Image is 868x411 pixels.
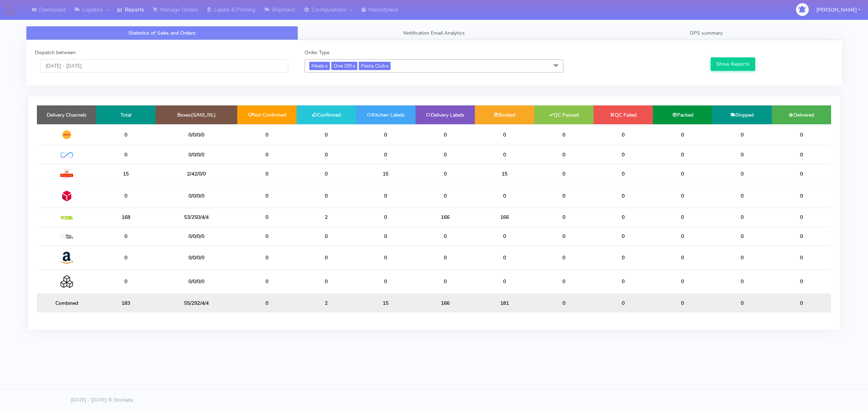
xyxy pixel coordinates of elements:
[297,246,356,269] td: 0
[297,227,356,246] td: 0
[534,246,593,269] td: 0
[690,30,723,36] span: OPS summary
[156,270,237,294] td: 0/0/0/0
[96,227,156,246] td: 0
[712,184,771,208] td: 0
[297,145,356,164] td: 0
[96,105,156,124] td: Total
[96,294,156,312] td: 183
[416,124,475,145] td: 0
[416,246,475,269] td: 0
[37,105,96,124] td: Delivery Channels
[475,246,534,269] td: 0
[356,294,415,312] td: 15
[653,246,712,269] td: 0
[712,227,771,246] td: 0
[60,130,73,139] img: DHL
[712,124,771,145] td: 0
[331,62,357,70] span: One Off
[96,124,156,145] td: 0
[297,124,356,145] td: 0
[156,294,237,312] td: 55/292/4/4
[772,145,831,164] td: 0
[156,184,237,208] td: 0/0/0/0
[772,294,831,312] td: 0
[237,164,297,184] td: 0
[96,208,156,227] td: 168
[534,105,593,124] td: QC Passed
[416,208,475,227] td: 166
[653,124,712,145] td: 0
[356,227,415,246] td: 0
[237,294,297,312] td: 0
[60,152,73,158] img: OnFleet
[534,124,593,145] td: 0
[60,216,73,220] img: Yodel
[96,184,156,208] td: 0
[653,270,712,294] td: 0
[37,294,96,312] td: Combined
[475,145,534,164] td: 0
[772,246,831,269] td: 0
[593,246,653,269] td: 0
[324,62,328,69] a: x
[772,184,831,208] td: 0
[297,105,356,124] td: Confirmed
[356,145,415,164] td: 0
[772,208,831,227] td: 0
[237,184,297,208] td: 0
[772,227,831,246] td: 0
[156,124,237,145] td: 0/0/0/0
[237,246,297,269] td: 0
[237,124,297,145] td: 0
[593,227,653,246] td: 0
[475,124,534,145] td: 0
[593,124,653,145] td: 0
[593,164,653,184] td: 0
[356,184,415,208] td: 0
[653,105,712,124] td: Packed
[297,294,356,312] td: 2
[772,105,831,124] td: Delivered
[237,208,297,227] td: 0
[297,164,356,184] td: 0
[475,270,534,294] td: 0
[653,208,712,227] td: 0
[60,251,73,264] img: Amazon
[416,270,475,294] td: 0
[534,227,593,246] td: 0
[96,270,156,294] td: 0
[416,184,475,208] td: 0
[534,145,593,164] td: 0
[534,270,593,294] td: 0
[309,62,330,70] span: Meals
[475,208,534,227] td: 166
[593,270,653,294] td: 0
[60,275,73,288] img: Collection
[416,227,475,246] td: 0
[96,164,156,184] td: 15
[475,227,534,246] td: 0
[712,208,771,227] td: 0
[96,246,156,269] td: 0
[475,184,534,208] td: 0
[416,105,475,124] td: Delivery Labels
[653,164,712,184] td: 0
[297,208,356,227] td: 2
[712,105,771,124] td: Shipped
[653,184,712,208] td: 0
[356,124,415,145] td: 0
[356,270,415,294] td: 0
[416,294,475,312] td: 166
[712,145,771,164] td: 0
[712,270,771,294] td: 0
[772,124,831,145] td: 0
[416,164,475,184] td: 0
[653,145,712,164] td: 0
[534,208,593,227] td: 0
[305,49,329,56] label: Order Type
[237,270,297,294] td: 0
[475,105,534,124] td: Booked
[653,294,712,312] td: 0
[26,26,842,40] ul: Tabs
